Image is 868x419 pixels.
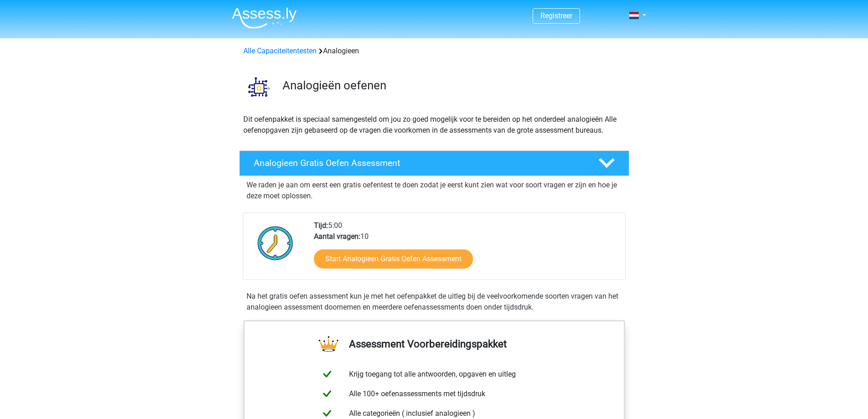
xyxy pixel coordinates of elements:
h3: Analogieën oefenen [282,78,622,93]
a: Registreer [540,11,572,20]
img: Assessly [232,7,297,29]
h4: Analogieen Gratis Oefen Assessment [254,158,584,168]
div: Analogieen [240,46,629,57]
a: Start Analogieen Gratis Oefen Assessment [314,249,473,269]
b: Tijd: [314,221,328,230]
p: We raden je aan om eerst een gratis oefentest te doen zodat je eerst kunt zien wat voor soort vra... [247,180,622,202]
div: Na het gratis oefen assessment kun je met het oefenpakket de uitleg bij de veelvoorkomende soorte... [243,291,626,313]
p: Dit oefenpakket is speciaal samengesteld om jou zo goed mogelijk voor te bereiden op het onderdee... [243,114,625,136]
b: Aantal vragen: [314,232,360,241]
a: Alle Capaciteitentesten [243,47,317,55]
img: analogieen [240,67,278,106]
div: 5:00 10 [307,220,625,279]
img: Klok [252,220,298,266]
a: Analogieen Gratis Oefen Assessment [236,150,633,176]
